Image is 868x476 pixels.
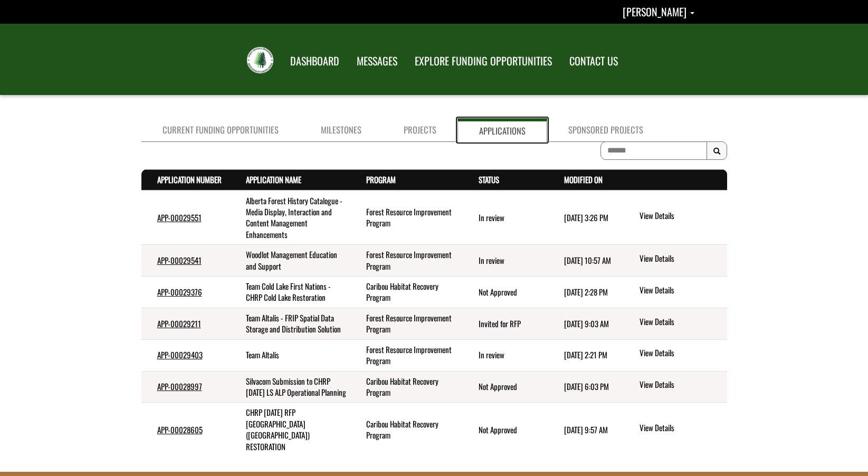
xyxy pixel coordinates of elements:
nav: Main Navigation [281,45,626,74]
td: Team Altalis - FRIP Spatial Data Storage and Distribution Solution [230,308,351,339]
time: [DATE] 2:28 PM [564,286,608,298]
td: action menu [622,308,727,339]
a: EXPLORE FUNDING OPPORTUNITIES [407,48,560,74]
td: APP-00029541 [141,245,230,277]
a: APP-00028997 [157,380,202,392]
td: action menu [622,339,727,371]
td: Not Approved [463,403,548,456]
time: [DATE] 10:57 AM [564,254,611,266]
a: APP-00028605 [157,424,203,435]
a: Application Name [246,174,301,185]
time: [DATE] 9:57 AM [564,424,608,435]
td: Caribou Habitat Recovery Program [350,277,463,308]
td: 8/21/2025 3:26 PM [548,191,623,245]
a: View details [640,422,722,435]
td: Alberta Forest History Catalogue - Media Display, Interaction and Content Management Enhancements [230,191,351,245]
img: FRIAA Submissions Portal [247,47,273,73]
td: Caribou Habitat Recovery Program [350,403,463,456]
a: Current Funding Opportunities [141,118,300,142]
td: Not Approved [463,371,548,403]
a: View details [640,284,722,297]
td: In review [463,245,548,277]
td: APP-00029211 [141,308,230,339]
a: Projects [383,118,457,142]
a: Modified On [564,174,603,185]
a: Applications [457,118,547,142]
td: action menu [622,371,727,403]
a: APP-00029403 [157,349,203,360]
td: Forest Resource Improvement Program [350,191,463,245]
a: APP-00029551 [157,212,202,223]
a: Status [479,174,499,185]
a: APP-00029541 [157,254,202,266]
td: APP-00028605 [141,403,230,456]
td: Invited for RFP [463,308,548,339]
a: View details [640,347,722,360]
td: Forest Resource Improvement Program [350,339,463,371]
a: View details [640,316,722,329]
td: Silvacom Submission to CHRP June 2024 LS ALP Operational Planning [230,371,351,403]
time: [DATE] 6:03 PM [564,380,609,392]
a: Application Number [157,174,222,185]
td: 5/29/2025 2:28 PM [548,277,623,308]
td: APP-00028997 [141,371,230,403]
a: View details [640,253,722,265]
a: APP-00029376 [157,286,202,298]
td: Caribou Habitat Recovery Program [350,371,463,403]
td: In review [463,191,548,245]
td: Team Cold Lake First Nations - CHRP Cold Lake Restoration [230,277,351,308]
td: APP-00029551 [141,191,230,245]
td: In review [463,339,548,371]
td: Woodlot Management Education and Support [230,245,351,277]
span: [PERSON_NAME] [623,4,686,20]
td: 8/8/2025 10:57 AM [548,245,623,277]
td: Forest Resource Improvement Program [350,245,463,277]
a: DASHBOARD [282,48,347,74]
td: Not Approved [463,277,548,308]
td: action menu [622,191,727,245]
td: action menu [622,245,727,277]
time: [DATE] 9:03 AM [564,318,609,329]
a: Darcy Dechene [623,4,694,20]
a: Program [366,174,396,185]
td: 9/26/2024 6:03 PM [548,371,623,403]
a: MESSAGES [349,48,405,74]
td: Team Altalis [230,339,351,371]
input: To search on partial text, use the asterisk (*) wildcard character. [600,141,707,160]
time: [DATE] 2:21 PM [564,349,607,360]
a: Milestones [300,118,383,142]
a: Sponsored Projects [547,118,664,142]
th: Actions [622,170,727,191]
td: 3/20/2025 9:03 AM [548,308,623,339]
button: Search Results [707,141,727,160]
a: CONTACT US [561,48,626,74]
td: 12/14/2023 9:57 AM [548,403,623,456]
a: View details [640,210,722,223]
td: Forest Resource Improvement Program [350,308,463,339]
td: action menu [622,403,727,456]
td: CHRP NOV 2023 RFP COLD LAKE (CLYDE) RESTORATION [230,403,351,456]
td: action menu [622,277,727,308]
a: APP-00029211 [157,318,201,329]
time: [DATE] 3:26 PM [564,212,608,223]
td: APP-00029376 [141,277,230,308]
td: APP-00029403 [141,339,230,371]
a: View details [640,379,722,392]
td: 3/17/2025 2:21 PM [548,339,623,371]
